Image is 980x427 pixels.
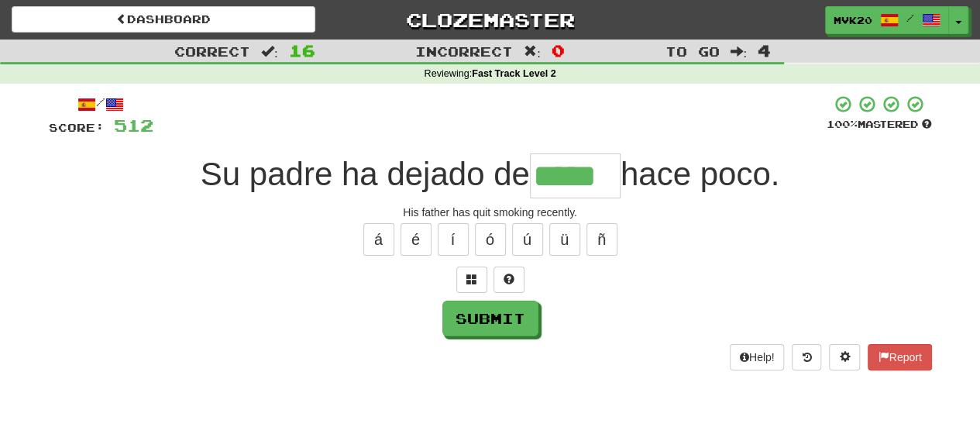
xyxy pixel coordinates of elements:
[49,205,932,220] div: His father has quit smoking recently.
[758,41,771,60] span: 4
[834,13,872,27] span: mvk20
[456,267,487,293] button: Switch sentence to multiple choice alt+p
[549,223,580,256] button: ü
[363,223,394,256] button: á
[415,43,513,59] span: Incorrect
[730,344,785,370] button: Help!
[49,121,105,134] span: Score:
[442,301,538,336] button: Submit
[401,223,432,256] button: é
[201,156,530,192] span: Su padre ha dejado de
[114,115,153,135] span: 512
[586,223,617,256] button: ñ
[906,12,914,23] span: /
[730,45,747,58] span: :
[261,45,278,58] span: :
[475,223,506,256] button: ó
[524,45,541,58] span: :
[868,344,931,370] button: Report
[621,156,780,192] span: hace poco.
[552,41,565,60] span: 0
[792,344,821,370] button: Round history (alt+y)
[512,223,543,256] button: ú
[289,41,315,60] span: 16
[827,118,932,132] div: Mastered
[174,43,250,59] span: Correct
[339,6,642,33] a: Clozemaster
[438,223,469,256] button: í
[472,68,556,79] strong: Fast Track Level 2
[49,95,153,114] div: /
[493,267,524,293] button: Single letter hint - you only get 1 per sentence and score half the points! alt+h
[827,118,858,130] span: 100 %
[665,43,719,59] span: To go
[825,6,949,34] a: mvk20 /
[12,6,315,33] a: Dashboard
